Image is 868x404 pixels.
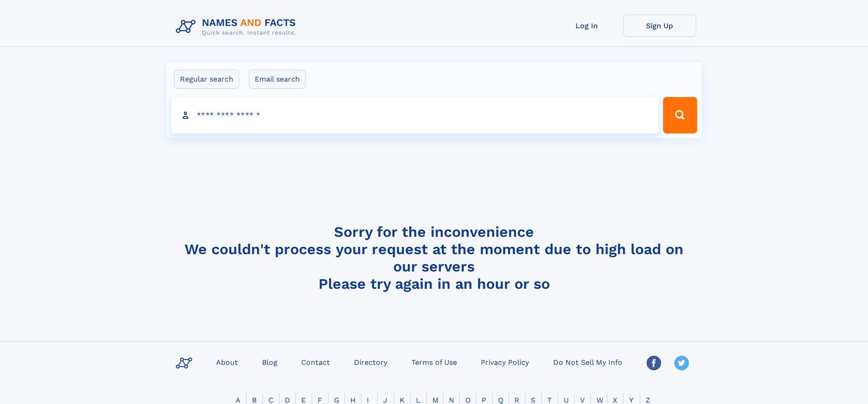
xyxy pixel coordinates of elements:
img: Facebook [647,356,661,370]
a: Privacy Policy [477,355,533,368]
button: Search Button [663,97,697,133]
label: Email search [249,70,306,89]
img: Logo Names and Facts [172,15,303,39]
h4: Sorry for the inconvenience We couldn't process your request at the moment due to high load on ou... [172,223,696,292]
a: Do Not Sell My Info [550,355,626,368]
input: search input [171,97,659,133]
a: Sign Up [623,15,696,37]
a: Log In [550,15,623,37]
label: Regular search [174,70,239,89]
a: Blog [258,355,281,368]
a: About [212,355,241,368]
a: Directory [350,355,391,368]
a: Terms of Use [408,355,461,368]
a: Contact [298,355,334,368]
img: Twitter [674,356,689,370]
